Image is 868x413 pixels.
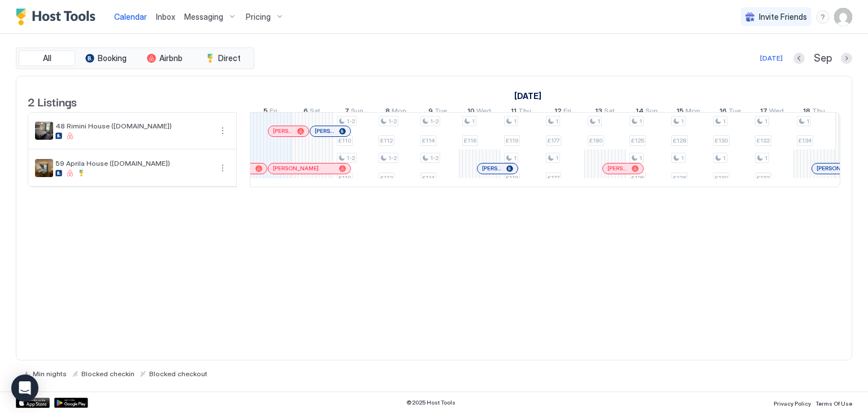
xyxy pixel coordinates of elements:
span: £110 [338,174,351,182]
span: Sun [351,106,363,118]
span: 13 [595,106,602,118]
a: September 8, 2025 [383,104,409,121]
span: Wed [476,106,491,118]
span: 1 [514,118,517,125]
button: Airbnb [136,50,193,66]
span: Blocked checkin [81,369,134,378]
span: Fri [563,106,571,118]
span: £112 [380,174,393,182]
span: 48 Rimini House ([DOMAIN_NAME]) [55,122,211,130]
span: 1-2 [346,154,355,162]
span: Airbnb [159,53,183,63]
span: Thu [812,106,825,118]
span: 12 [554,106,562,118]
span: Tue [728,106,741,118]
span: 16 [719,106,727,118]
button: All [19,50,75,66]
span: Calendar [114,12,147,21]
span: Sat [604,106,615,118]
span: 59 Aprila House ([DOMAIN_NAME]) [55,159,211,167]
span: £132 [757,137,770,144]
span: 1 [639,118,642,125]
span: 1-2 [430,118,439,125]
span: 1-2 [388,118,397,125]
span: [PERSON_NAME] [273,127,293,135]
span: £110 [338,137,351,144]
a: September 5, 2025 [261,104,280,121]
span: Inbox [156,12,175,21]
button: More options [216,124,229,137]
span: £130 [715,137,728,144]
span: 7 [345,106,349,118]
a: September 18, 2025 [800,104,828,121]
span: £128 [673,174,686,182]
a: September 1, 2025 [511,88,544,104]
span: © 2025 Host Tools [406,399,455,406]
span: Direct [218,53,241,63]
span: £134 [798,137,811,144]
span: Fri [270,106,277,118]
span: [PERSON_NAME] [607,165,627,172]
div: Open Intercom Messenger [11,375,38,402]
span: £125 [631,174,644,182]
a: September 11, 2025 [508,104,534,121]
span: Min nights [33,369,67,378]
a: September 6, 2025 [301,104,323,121]
span: 1 [555,154,558,162]
div: listing image [35,159,53,177]
button: Booking [77,50,134,66]
span: 1 [806,118,809,125]
button: More options [216,161,229,175]
span: 8 [385,106,390,118]
span: Messaging [184,12,223,22]
a: September 12, 2025 [552,104,574,121]
span: Sep [814,52,832,65]
a: Host Tools Logo [16,8,101,25]
span: Sat [310,106,320,118]
span: £132 [757,174,770,182]
span: 1 [597,118,600,125]
span: 5 [263,106,268,118]
span: 1 [723,154,726,162]
a: September 7, 2025 [342,104,366,121]
span: Mon [392,106,406,118]
span: Privacy Policy [774,400,811,407]
div: listing image [35,122,53,140]
span: All [43,53,51,63]
span: Tue [435,106,447,118]
span: £119 [506,174,518,182]
a: September 17, 2025 [757,104,787,121]
span: Booking [98,53,127,63]
button: Next month [841,53,852,64]
div: tab-group [16,48,254,69]
span: 10 [467,106,475,118]
a: Inbox [156,11,175,23]
span: [PERSON_NAME] [482,165,502,172]
span: 1-2 [430,154,439,162]
span: [PERSON_NAME] [315,127,335,135]
span: 6 [303,106,308,118]
span: Pricing [246,12,271,22]
a: Privacy Policy [774,397,811,408]
span: 1 [472,118,475,125]
a: September 16, 2025 [717,104,744,121]
button: [DATE] [758,51,784,65]
a: September 9, 2025 [426,104,450,121]
a: September 13, 2025 [592,104,618,121]
span: 1 [681,118,684,125]
span: £125 [631,137,644,144]
span: Terms Of Use [815,400,852,407]
a: September 10, 2025 [465,104,494,121]
button: Direct [195,50,251,66]
a: Google Play Store [54,398,88,408]
span: 17 [760,106,767,118]
span: 1 [723,118,726,125]
span: 15 [676,106,684,118]
button: Previous month [793,53,805,64]
div: App Store [16,398,50,408]
span: £130 [715,174,728,182]
span: Sun [645,106,658,118]
span: £112 [380,137,393,144]
span: [PERSON_NAME] [273,165,319,172]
